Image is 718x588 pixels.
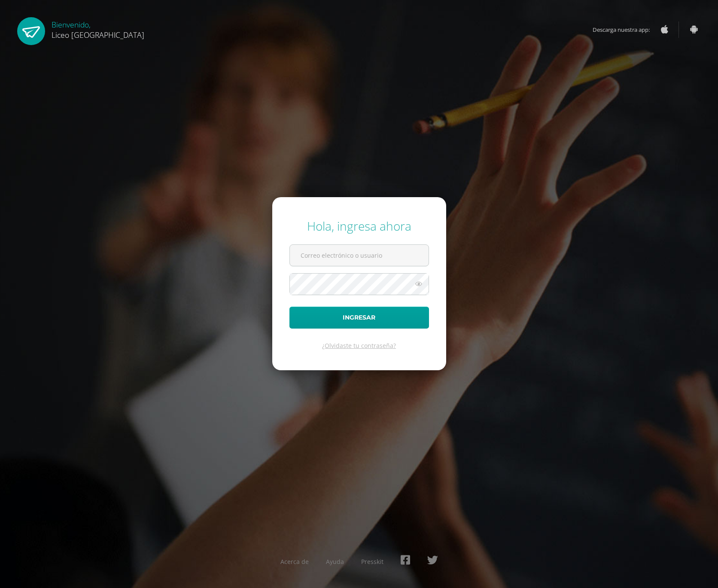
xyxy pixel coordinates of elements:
a: Acerca de [280,558,309,566]
a: Ayuda [326,558,344,566]
div: Hola, ingresa ahora [289,218,429,234]
div: Bienvenido, [52,17,144,40]
button: Ingresar [289,307,429,329]
a: ¿Olvidaste tu contraseña? [322,341,396,350]
span: Liceo [GEOGRAPHIC_DATA] [52,30,144,40]
span: Descarga nuestra app: [593,21,658,38]
input: Correo electrónico o usuario [290,245,429,266]
a: Presskit [361,558,383,566]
